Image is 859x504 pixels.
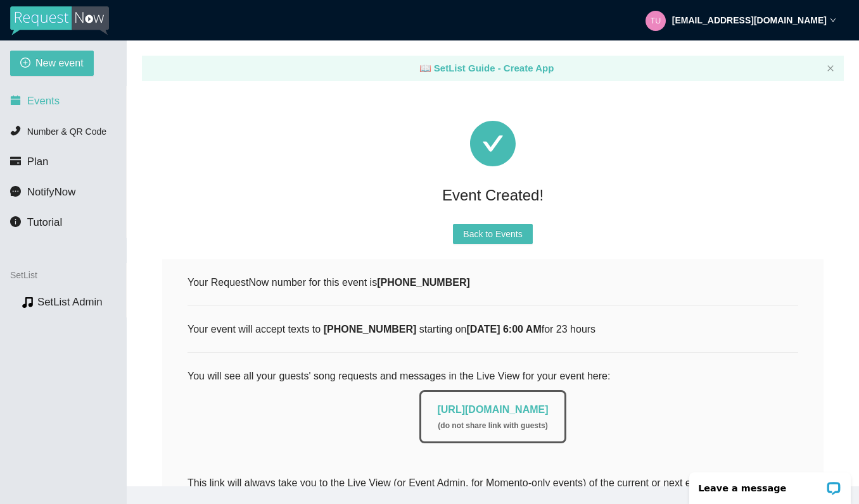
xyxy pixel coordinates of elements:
b: [PHONE_NUMBER] [377,277,470,288]
iframe: LiveChat chat widget [681,464,859,504]
img: RequestNow [10,6,109,35]
button: Back to Events [453,224,532,244]
span: laptop [419,63,431,73]
button: close [827,65,834,73]
span: check-circle [470,121,516,166]
div: You will see all your guests' song requests and messages in the Live View for your event here: [188,368,798,459]
span: calendar [10,95,21,106]
span: NotifyNow [27,186,75,198]
span: Back to Events [463,227,522,241]
span: New event [35,55,84,71]
span: Plan [27,156,49,168]
div: ( do not share link with guests ) [437,420,548,432]
b: [PHONE_NUMBER] [324,324,417,335]
span: phone [10,125,21,136]
strong: [EMAIL_ADDRESS][DOMAIN_NAME] [672,15,827,25]
span: Tutorial [27,216,62,228]
img: 317397271efa8a9a498fe2184962018c [646,11,666,31]
a: SetList Admin [37,296,103,308]
a: [URL][DOMAIN_NAME] [437,404,548,415]
a: laptop SetList Guide - Create App [419,63,554,73]
button: plus-circleNew event [10,51,94,76]
div: Your event will accept texts to starting on for 23 hours [188,321,798,337]
span: close [827,65,834,72]
span: message [10,186,21,197]
span: credit-card [10,156,21,166]
span: down [830,17,836,23]
b: [DATE] 6:00 AM [466,324,541,335]
span: Number & QR Code [27,126,106,137]
div: Event Created! [162,181,824,209]
span: info-circle [10,216,21,227]
span: plus-circle [20,58,30,70]
span: Events [27,95,60,107]
span: Your RequestNow number for this event is [188,277,470,288]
